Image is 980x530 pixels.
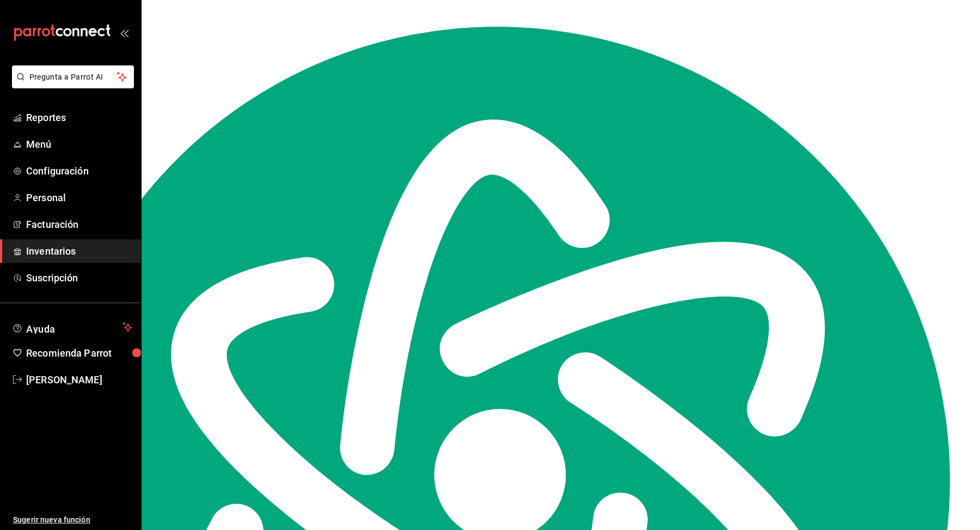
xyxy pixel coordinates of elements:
span: Ayuda [26,321,118,334]
span: Pregunta a Parrot AI [29,71,117,83]
span: Menú [26,137,132,152]
span: Configuración [26,164,132,178]
span: Suscripción [26,270,132,285]
span: Inventarios [26,244,132,258]
span: Reportes [26,110,132,125]
span: [PERSON_NAME] [26,372,132,387]
span: Facturación [26,217,132,232]
span: Sugerir nueva función [13,514,132,526]
span: Recomienda Parrot [26,346,132,360]
span: Personal [26,190,132,205]
button: Pregunta a Parrot AI [12,65,134,88]
button: open_drawer_menu [120,28,128,37]
a: Pregunta a Parrot AI [8,79,134,91]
